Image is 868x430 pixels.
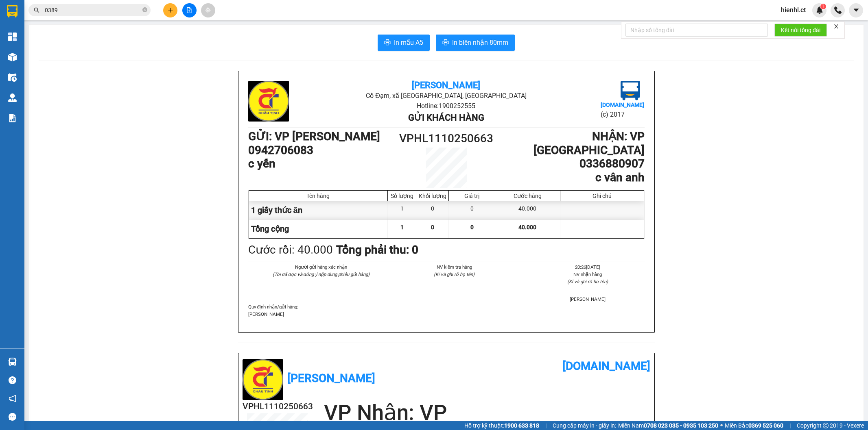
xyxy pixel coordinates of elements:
span: 0 [431,224,434,230]
span: 40.000 [518,224,536,230]
span: ⚪️ [720,424,723,427]
h1: VPHL1110250663 [397,130,496,148]
span: close-circle [142,7,147,12]
div: Tên hàng [251,193,386,199]
span: close-circle [142,7,147,14]
div: Cước rồi : 40.000 [248,241,333,259]
span: search [34,7,39,13]
div: Quy định nhận/gửi hàng : [248,303,645,318]
button: printerIn biên nhận 80mm [436,35,515,51]
h1: 0336880907 [496,157,644,171]
img: logo.jpg [248,81,289,122]
input: Nhập số tổng đài [625,24,768,37]
button: aim [201,3,215,17]
span: message [9,413,16,421]
i: (Tôi đã đọc và đồng ý nộp dung phiếu gửi hàng) [273,271,370,277]
b: GỬI : VP [PERSON_NAME] [248,130,380,143]
strong: 1900 633 818 [504,422,539,429]
div: Ghi chú [562,193,642,199]
span: printer [442,39,449,47]
li: Hotline: 1900252555 [314,101,578,111]
span: 1 [822,4,824,9]
li: Người gửi hàng xác nhận [265,263,378,271]
span: Miền Bắc [725,421,783,430]
div: Cước hàng [497,193,558,199]
button: caret-down [849,3,863,17]
span: 1 [400,224,404,230]
p: [PERSON_NAME] [248,311,645,318]
div: Giá trị [451,193,493,199]
span: Tổng cộng [251,224,289,234]
button: Kết nối tổng đài [774,24,827,37]
b: Gửi khách hàng [408,113,484,123]
img: dashboard-icon [8,33,17,41]
span: copyright [823,423,829,428]
li: 20:26[DATE] [531,263,644,271]
i: (Kí và ghi rõ họ tên) [567,279,608,284]
div: 40.000 [495,201,560,219]
img: warehouse-icon [8,358,17,366]
span: plus [168,7,173,13]
span: Kết nối tổng đài [781,26,820,35]
button: printerIn mẫu A5 [378,35,430,51]
span: aim [205,7,211,13]
span: In mẫu A5 [394,37,423,48]
img: warehouse-icon [8,73,17,82]
h2: VPHL1110250663 [243,400,313,413]
span: question-circle [9,376,16,384]
img: logo.jpg [243,359,283,400]
b: NHẬN : VP [GEOGRAPHIC_DATA] [533,130,645,157]
img: logo.jpg [621,81,640,100]
div: 0 [449,201,495,219]
img: icon-new-feature [816,7,823,14]
b: [PERSON_NAME] [412,80,480,90]
h1: 0942706083 [248,143,397,157]
button: plus [163,3,177,17]
span: Hỗ trợ kỹ thuật: [464,421,539,430]
b: [DOMAIN_NAME] [562,359,650,373]
li: NV kiểm tra hàng [398,263,511,271]
sup: 1 [820,4,826,9]
li: Cổ Đạm, xã [GEOGRAPHIC_DATA], [GEOGRAPHIC_DATA] [314,91,578,101]
b: Tổng phải thu: 0 [336,243,418,256]
img: warehouse-icon [8,53,17,61]
div: Số lượng [390,193,414,199]
img: logo-vxr [7,5,17,17]
span: printer [384,39,391,47]
span: caret-down [853,7,860,14]
strong: 0708 023 035 - 0935 103 250 [644,422,718,429]
span: | [789,421,791,430]
li: (c) 2017 [601,109,644,119]
img: solution-icon [8,114,17,122]
span: notification [9,395,16,402]
span: Miền Nam [618,421,718,430]
img: warehouse-icon [8,93,17,102]
li: [PERSON_NAME] [531,295,644,303]
span: 0 [470,224,474,230]
span: In biên nhận 80mm [452,37,508,48]
h1: c yến [248,157,397,171]
span: hienhl.ct [774,5,812,15]
span: close [833,24,839,29]
strong: 0369 525 060 [748,422,783,429]
div: Khối lượng [418,193,446,199]
b: [PERSON_NAME] [287,371,375,385]
li: NV nhận hàng [531,271,644,278]
input: Tìm tên, số ĐT hoặc mã đơn [45,6,141,15]
div: 1 [388,201,416,219]
button: file-add [182,3,197,17]
h1: c vân anh [496,171,644,185]
div: 0 [416,201,449,219]
span: file-add [186,7,192,13]
i: (Kí và ghi rõ họ tên) [434,271,474,277]
span: | [545,421,547,430]
div: 1 giấy thức ăn [249,201,388,219]
span: Cung cấp máy in - giấy in: [553,421,616,430]
img: phone-icon [834,7,842,14]
b: [DOMAIN_NAME] [601,102,644,108]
